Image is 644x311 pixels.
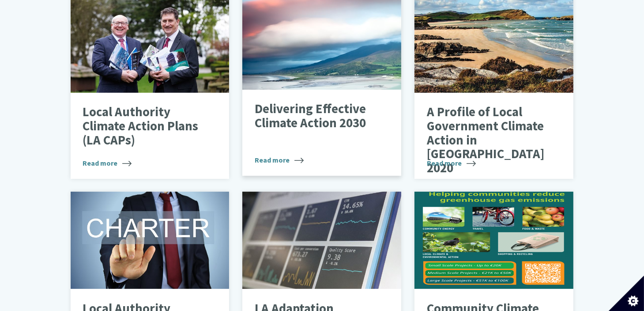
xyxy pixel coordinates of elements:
[83,105,204,147] p: Local Authority Climate Action Plans (LA CAPs)
[255,155,304,165] span: Read more
[609,276,644,311] button: Set cookie preferences
[427,158,476,168] span: Read more
[427,105,548,175] p: A Profile of Local Government Climate Action in [GEOGRAPHIC_DATA] 2020
[255,102,376,130] p: Delivering Effective Climate Action 2030
[83,158,132,168] span: Read more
